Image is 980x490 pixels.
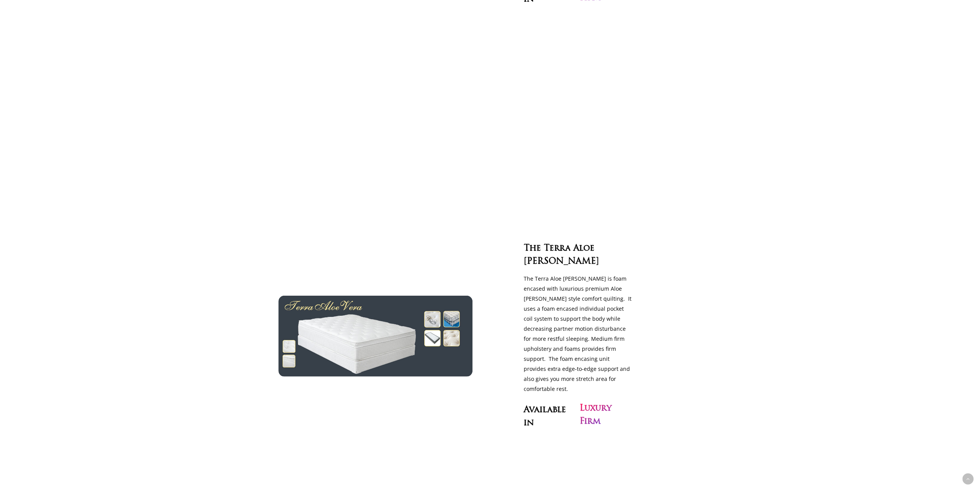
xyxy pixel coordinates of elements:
span: Available [523,405,566,415]
span: [PERSON_NAME] [523,257,599,267]
h3: The Terra Aloe Vera [523,241,644,267]
span: Terra [543,244,570,254]
span: in [523,418,534,428]
p: The Terra Aloe [PERSON_NAME] is foam encased with luxurious premium Aloe [PERSON_NAME] style comf... [523,274,632,394]
span: Aloe [573,244,594,254]
h3: Luxury Firm [580,402,633,428]
h3: Available in [523,402,577,428]
span: The [523,244,541,254]
a: Back to top [962,473,973,485]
